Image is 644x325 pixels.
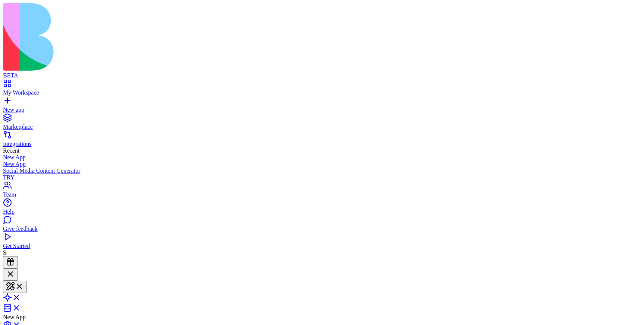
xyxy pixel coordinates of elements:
div: Marketplace [3,124,641,130]
a: Marketplace [3,117,641,130]
a: New App [3,161,641,168]
a: Integrations [3,134,641,147]
a: New app [3,100,641,113]
a: My Workspace [3,83,641,96]
div: TRY [3,174,641,181]
a: BETA [3,66,641,79]
div: Social Media Content Generator [3,168,641,174]
a: Give feedback [3,219,641,232]
a: Team [3,185,641,198]
span: New App [3,314,26,320]
div: Get Started [3,243,641,249]
a: New App [3,154,641,161]
div: BETA [3,72,641,79]
span: Recent [3,147,19,154]
a: Help [3,202,641,215]
div: Integrations [3,141,641,147]
a: Social Media Content GeneratorTRY [3,168,641,181]
div: Help [3,208,641,215]
span: S [3,249,6,256]
div: Give feedback [3,226,641,232]
div: My Workspace [3,89,641,96]
a: Get Started [3,236,641,249]
div: New app [3,106,641,113]
img: logo [3,3,303,71]
div: Team [3,191,641,198]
